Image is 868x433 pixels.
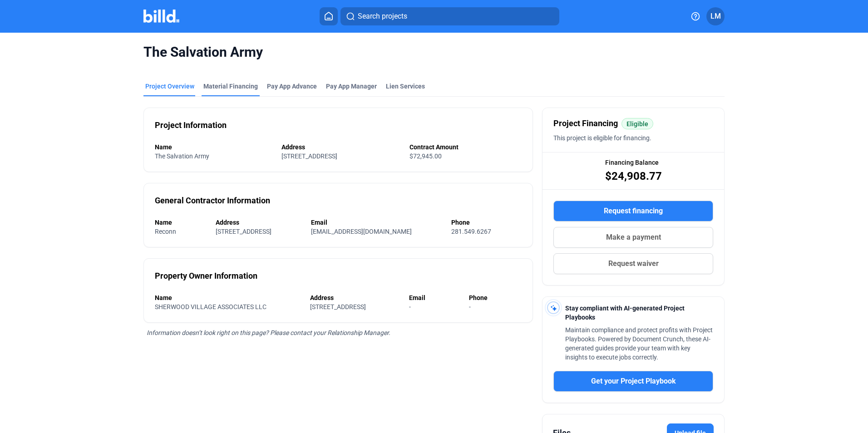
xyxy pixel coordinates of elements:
[155,153,209,160] span: The Salvation Army
[155,303,266,310] span: SHERWOOD VILLAGE ASSOCIATES LLC
[553,227,713,248] button: Make a payment
[281,153,337,160] span: [STREET_ADDRESS]
[310,293,400,302] div: Address
[281,143,400,152] div: Address
[621,118,653,129] mat-chip: Eligible
[553,201,713,221] button: Request financing
[203,82,258,91] div: Material Financing
[565,326,713,361] span: Maintain compliance and protect profits with Project Playbooks. Powered by Document Crunch, these...
[409,303,411,310] span: -
[565,305,685,321] span: Stay compliant with AI-generated Project Playbooks
[386,82,425,91] div: Lien Services
[409,143,522,152] div: Contract Amount
[605,169,662,183] span: $24,908.77
[145,82,194,91] div: Project Overview
[553,134,651,142] span: This project is eligible for financing.
[553,117,618,130] span: Project Financing
[451,228,491,235] span: 281.549.6267
[710,11,721,22] span: LM
[606,232,661,243] span: Make a payment
[469,293,522,302] div: Phone
[358,11,407,22] span: Search projects
[155,293,301,302] div: Name
[608,258,659,269] span: Request waiver
[340,7,559,25] button: Search projects
[216,228,271,235] span: [STREET_ADDRESS]
[326,82,377,91] span: Pay App Manager
[604,206,663,216] span: Request financing
[155,228,176,235] span: Reconn
[409,153,442,160] span: $72,945.00
[591,376,676,387] span: Get your Project Playbook
[553,253,713,274] button: Request waiver
[155,143,272,152] div: Name
[451,218,522,227] div: Phone
[409,293,460,302] div: Email
[469,303,471,310] span: -
[310,303,366,310] span: [STREET_ADDRESS]
[311,218,442,227] div: Email
[155,270,257,282] div: Property Owner Information
[553,371,713,392] button: Get your Project Playbook
[706,7,725,25] button: LM
[147,329,390,336] span: Information doesn’t look right on this page? Please contact your Relationship Manager.
[143,44,725,61] span: The Salvation Army
[155,218,207,227] div: Name
[605,158,659,167] span: Financing Balance
[267,82,317,91] div: Pay App Advance
[155,194,270,207] div: General Contractor Information
[216,218,302,227] div: Address
[311,228,412,235] span: [EMAIL_ADDRESS][DOMAIN_NAME]
[143,10,179,23] img: Billd Company Logo
[155,119,227,132] div: Project Information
